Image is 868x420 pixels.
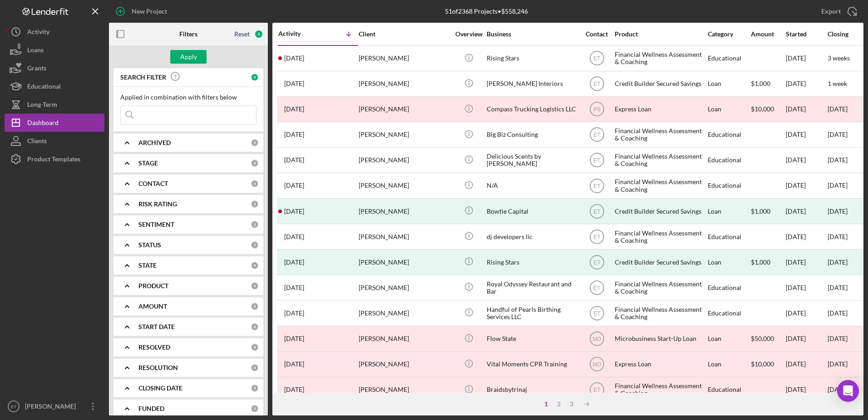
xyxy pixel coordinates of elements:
[593,310,601,317] text: ET
[5,77,104,95] button: Educational
[254,30,263,39] div: 0
[445,8,528,15] div: 51 of 2368 Projects • $558,246
[593,183,601,189] text: ET
[359,97,449,121] div: [PERSON_NAME]
[615,97,705,121] div: Express Loan
[708,174,750,198] div: Educational
[138,282,168,290] b: PRODUCT
[786,301,827,325] div: [DATE]
[487,225,577,249] div: dj developers llc
[138,262,157,269] b: STATE
[487,46,577,70] div: Rising Stars
[615,378,705,402] div: Financial Wellness Assessment & Coaching
[593,81,601,87] text: ET
[828,156,848,164] time: [DATE]
[708,275,750,300] div: Educational
[828,208,848,215] div: [DATE]
[615,72,705,96] div: Credit Builder Secured Savings
[27,77,61,98] div: Educational
[120,74,166,81] b: SEARCH FILTER
[180,50,197,64] div: Apply
[138,241,161,249] b: STATUS
[828,259,848,266] div: [DATE]
[487,378,577,402] div: Braidsbytrinaj
[5,41,104,59] button: Loans
[593,285,601,291] text: ET
[708,225,750,249] div: Educational
[359,123,449,147] div: [PERSON_NAME]
[11,404,16,409] text: ET
[5,132,104,150] button: Clients
[487,199,577,223] div: Bowtie Capital
[132,2,167,20] div: New Project
[109,2,176,20] button: New Project
[593,234,601,240] text: ET
[359,378,449,402] div: [PERSON_NAME]
[5,59,104,77] button: Grants
[565,400,578,408] div: 3
[751,250,785,274] div: $1,000
[284,233,304,240] time: 2024-10-24 16:27
[708,301,750,325] div: Educational
[359,174,449,198] div: [PERSON_NAME]
[138,364,178,371] b: RESOLUTION
[251,302,259,310] div: 0
[284,386,304,393] time: 2024-05-09 03:45
[284,335,304,342] time: 2024-05-31 15:57
[593,387,601,393] text: ET
[751,352,785,376] div: $10,000
[828,233,848,240] time: [DATE]
[27,150,80,170] div: Product Templates
[708,148,750,172] div: Educational
[837,380,859,402] div: Open Intercom Messenger
[487,72,577,96] div: [PERSON_NAME] Interiors
[284,55,304,62] time: 2025-08-22 17:28
[708,72,750,96] div: Loan
[786,250,827,274] div: [DATE]
[786,97,827,121] div: [DATE]
[592,336,601,342] text: MO
[5,23,104,41] a: Activity
[828,284,848,291] time: [DATE]
[27,95,57,116] div: Long-Term
[284,360,304,368] time: 2024-05-16 01:26
[251,220,259,229] div: 0
[251,180,259,188] div: 0
[138,139,171,146] b: ARCHIVED
[615,46,705,70] div: Financial Wellness Assessment & Coaching
[828,130,848,138] time: [DATE]
[138,160,158,167] b: STAGE
[786,72,827,96] div: [DATE]
[828,335,848,342] time: [DATE]
[251,364,259,372] div: 0
[487,327,577,351] div: Flow State
[5,397,104,415] button: ET[PERSON_NAME]
[615,148,705,172] div: Financial Wellness Assessment & Coaching
[359,225,449,249] div: [PERSON_NAME]
[580,30,614,38] div: Contact
[593,157,601,164] text: ET
[786,148,827,172] div: [DATE]
[751,30,785,38] div: Amount
[359,250,449,274] div: [PERSON_NAME]
[751,199,785,223] div: $1,000
[5,114,104,132] a: Dashboard
[786,199,827,223] div: [DATE]
[615,301,705,325] div: Financial Wellness Assessment & Coaching
[23,397,82,418] div: [PERSON_NAME]
[27,23,49,43] div: Activity
[487,250,577,274] div: Rising Stars
[708,46,750,70] div: Educational
[138,221,174,228] b: SENTIMENT
[487,148,577,172] div: Delicious Scents by [PERSON_NAME]
[251,343,259,351] div: 0
[27,114,59,134] div: Dashboard
[540,400,552,408] div: 1
[593,55,601,62] text: ET
[5,95,104,114] a: Long-Term
[170,50,207,64] button: Apply
[615,250,705,274] div: Credit Builder Secured Savings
